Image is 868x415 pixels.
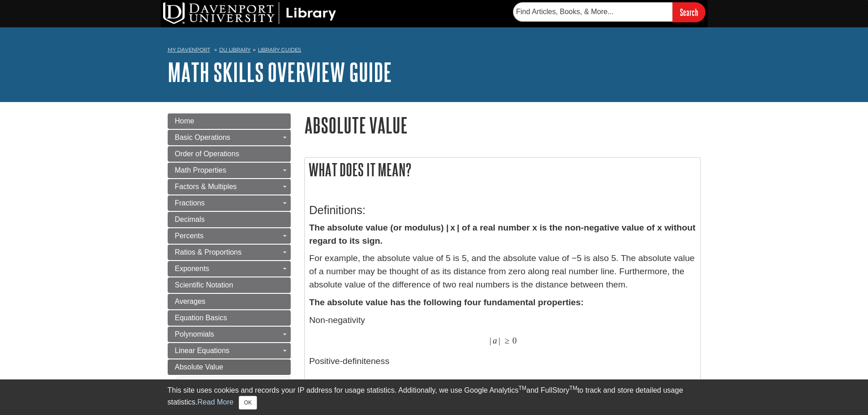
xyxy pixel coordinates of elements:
[504,335,509,346] span: ≥
[175,314,227,322] span: Equation Basics
[168,212,291,227] a: Decimals
[175,199,205,207] span: Fractions
[168,294,291,309] a: Averages
[197,398,233,406] a: Read More
[476,377,481,387] span: a
[168,327,291,342] a: Polynomials
[304,113,701,137] h1: Absolute Value
[521,377,526,387] span: =
[513,2,673,21] input: Find Articles, Books, & More...
[473,377,475,387] span: |
[496,377,501,387] span: 0
[258,46,301,53] a: Library Guides
[175,347,230,354] span: Linear Equations
[309,252,696,291] p: For example, the absolute value of 5 is 5, and the absolute value of −5 is also 5. The absolute v...
[488,377,493,387] span: =
[175,183,237,190] span: Factors & Multiples
[163,2,336,24] img: DU Library
[168,44,701,58] nav: breadcrumb
[175,330,214,338] span: Polynomials
[175,281,233,289] span: Scientific Notation
[512,335,517,346] span: 0
[168,113,291,129] a: Home
[489,335,491,346] span: |
[168,228,291,244] a: Percents
[673,2,705,22] input: Search
[175,117,195,125] span: Home
[175,133,231,141] span: Basic Operations
[168,179,291,195] a: Factors & Multiples
[168,277,291,293] a: Scientific Notation
[482,377,484,387] span: |
[175,265,210,272] span: Exponents
[529,377,533,387] span: 0
[219,46,251,53] a: DU Library
[168,163,291,178] a: Math Properties
[168,195,291,211] a: Fractions
[168,343,291,359] a: Linear Equations
[168,261,291,277] a: Exponents
[175,166,226,174] span: Math Properties
[168,146,291,162] a: Order of Operations
[168,385,701,410] div: This site uses cookies and records your IP address for usage statistics. Additionally, we use Goo...
[168,310,291,326] a: Equation Basics
[309,204,696,217] h3: Definitions:
[503,377,511,387] span: ⇔
[168,359,291,375] a: Absolute Value
[175,215,205,223] span: Decimals
[175,232,204,240] span: Percents
[175,248,242,256] span: Ratios & Proportions
[513,2,705,22] form: Searches DU Library's articles, books, and more
[493,335,497,346] span: a
[309,297,584,307] strong: The absolute value has the following four fundamental properties:
[570,385,577,391] sup: TM
[168,46,210,54] a: My Davenport
[239,396,257,410] button: Close
[175,363,223,371] span: Absolute Value
[168,245,291,260] a: Ratios & Proportions
[175,150,239,158] span: Order of Operations
[168,58,392,86] a: Math Skills Overview Guide
[514,377,518,387] span: a
[175,297,205,305] span: Averages
[305,158,700,182] h2: What does it mean?
[498,335,500,346] span: |
[168,130,291,145] a: Basic Operations
[519,385,526,391] sup: TM
[309,223,696,246] strong: The absolute value (or modulus) | x | of a real number x is the non-negative value of x without r...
